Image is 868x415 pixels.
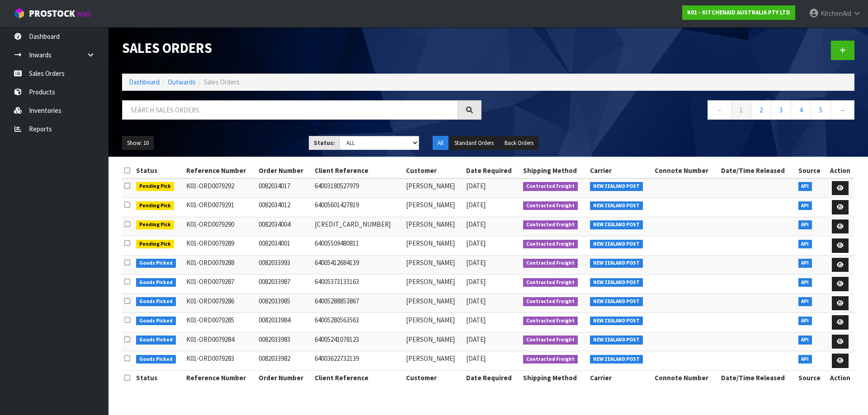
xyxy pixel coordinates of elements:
td: [PERSON_NAME] [404,255,464,275]
button: Show: 10 [122,136,154,150]
span: Goods Picked [136,317,176,326]
th: Status [134,370,184,385]
span: API [798,355,812,364]
td: K01-ORD0079289 [184,236,257,256]
td: K01-ORD0079290 [184,217,257,236]
span: Contracted Freight [523,355,578,364]
span: Contracted Freight [523,201,578,210]
span: API [798,220,812,229]
span: [DATE] [466,239,486,247]
span: Sales Orders [204,78,240,86]
span: NEW ZEALAND POST [590,182,643,191]
th: Date/Time Released [719,163,796,178]
th: Connote Number [652,370,718,385]
h1: Sales Orders [122,41,481,56]
th: Date/Time Released [719,370,796,385]
span: [DATE] [466,258,486,267]
span: API [798,336,812,345]
button: Standard Orders [449,136,499,150]
td: 64005241078123 [312,332,404,351]
span: Contracted Freight [523,240,578,249]
a: 1 [731,100,751,120]
th: Reference Number [184,163,257,178]
td: 0082034001 [256,236,312,256]
strong: Status: [314,139,335,147]
span: Contracted Freight [523,259,578,268]
span: NEW ZEALAND POST [590,240,643,249]
th: Action [826,163,854,178]
a: Dashboard [129,78,160,86]
td: [PERSON_NAME] [404,275,464,294]
th: Status [134,163,184,178]
nav: Page navigation [495,100,854,122]
td: 0082033987 [256,275,312,294]
td: [PERSON_NAME] [404,178,464,198]
th: Date Required [464,163,521,178]
span: NEW ZEALAND POST [590,317,643,326]
td: 64005288853867 [312,294,404,313]
th: Customer [404,163,464,178]
td: 0082033982 [256,351,312,371]
span: KitchenAid [821,9,851,18]
span: NEW ZEALAND POST [590,201,643,210]
span: [DATE] [466,220,486,228]
span: API [798,317,812,326]
th: Client Reference [312,163,404,178]
td: [PERSON_NAME] [404,294,464,313]
span: API [798,240,812,249]
strong: K01 - KITCHENAID AUSTRALIA PTY LTD [687,9,790,16]
td: 64005509480811 [312,236,404,256]
span: NEW ZEALAND POST [590,297,643,306]
th: Carrier [588,370,652,385]
td: [CREDIT_CARD_NUMBER] [312,217,404,236]
span: API [798,297,812,306]
span: [DATE] [466,277,486,286]
td: K01-ORD0079287 [184,275,257,294]
th: Source [796,163,826,178]
span: NEW ZEALAND POST [590,220,643,229]
td: 64003180527979 [312,178,404,198]
span: NEW ZEALAND POST [590,336,643,345]
td: K01-ORD0079284 [184,332,257,351]
td: 0082033985 [256,294,312,313]
span: Pending Pick [136,240,174,249]
td: [PERSON_NAME] [404,198,464,217]
a: 2 [751,100,771,120]
a: → [830,100,854,120]
span: Contracted Freight [523,220,578,229]
span: Goods Picked [136,259,176,268]
span: Goods Picked [136,297,176,306]
th: Carrier [588,163,652,178]
img: cube-alt.png [14,8,25,19]
span: API [798,278,812,287]
span: Contracted Freight [523,336,578,345]
td: [PERSON_NAME] [404,313,464,332]
td: [PERSON_NAME] [404,217,464,236]
th: Order Number [256,370,312,385]
td: [PERSON_NAME] [404,332,464,351]
a: 3 [771,100,791,120]
span: NEW ZEALAND POST [590,355,643,364]
td: 64003622732139 [312,351,404,371]
td: K01-ORD0079286 [184,294,257,313]
span: API [798,182,812,191]
span: Contracted Freight [523,317,578,326]
span: ProStock [29,8,75,19]
th: Client Reference [312,370,404,385]
td: 0082033983 [256,332,312,351]
td: K01-ORD0079292 [184,178,257,198]
span: NEW ZEALAND POST [590,259,643,268]
th: Connote Number [652,163,718,178]
th: Order Number [256,163,312,178]
span: Pending Pick [136,201,174,210]
span: API [798,201,812,210]
span: [DATE] [466,354,486,363]
td: K01-ORD0079291 [184,198,257,217]
td: 0082034004 [256,217,312,236]
span: [DATE] [466,201,486,209]
td: [PERSON_NAME] [404,236,464,256]
th: Action [826,370,854,385]
a: ← [708,100,731,120]
span: Goods Picked [136,278,176,287]
span: [DATE] [466,316,486,324]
